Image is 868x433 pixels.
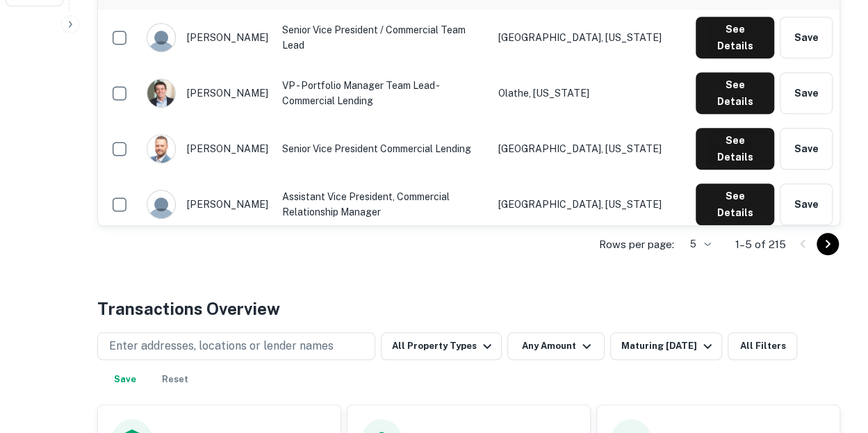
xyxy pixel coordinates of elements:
[799,322,868,389] iframe: Chat Widget
[610,332,722,360] button: Maturing [DATE]
[97,296,280,321] h4: Transactions Overview
[780,17,833,58] button: Save
[780,183,833,225] button: Save
[621,338,716,354] div: Maturing [DATE]
[491,10,688,65] td: [GEOGRAPHIC_DATA], [US_STATE]
[147,79,175,107] img: 1658356286186
[696,72,774,114] button: See Details
[696,128,774,170] button: See Details
[275,10,491,65] td: Senior Vice President / Commercial Team Lead
[153,366,197,393] button: Reset
[97,332,375,360] button: Enter addresses, locations or lender names
[599,236,674,253] p: Rows per page:
[275,177,491,232] td: Assistant Vice President, Commercial Relationship Manager
[147,24,175,51] img: 9c8pery4andzj6ohjkjp54ma2
[735,236,786,253] p: 1–5 of 215
[103,366,147,393] button: Save your search to get updates of matches that match your search criteria.
[780,72,833,114] button: Save
[381,332,502,360] button: All Property Types
[817,233,839,255] button: Go to next page
[680,234,713,254] div: 5
[109,338,334,354] p: Enter addresses, locations or lender names
[275,65,491,121] td: VP - Portfolio Manager Team Lead - Commercial Lending
[728,332,797,360] button: All Filters
[491,65,688,121] td: Olathe, [US_STATE]
[147,134,268,163] div: [PERSON_NAME]
[491,177,688,232] td: [GEOGRAPHIC_DATA], [US_STATE]
[507,332,605,360] button: Any Amount
[147,190,175,218] img: 9c8pery4andzj6ohjkjp54ma2
[275,121,491,177] td: Senior Vice President Commercial Lending
[696,17,774,58] button: See Details
[147,79,268,108] div: [PERSON_NAME]
[147,190,268,219] div: [PERSON_NAME]
[696,183,774,225] button: See Details
[147,23,268,52] div: [PERSON_NAME]
[147,135,175,163] img: 1680793292860
[491,121,688,177] td: [GEOGRAPHIC_DATA], [US_STATE]
[780,128,833,170] button: Save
